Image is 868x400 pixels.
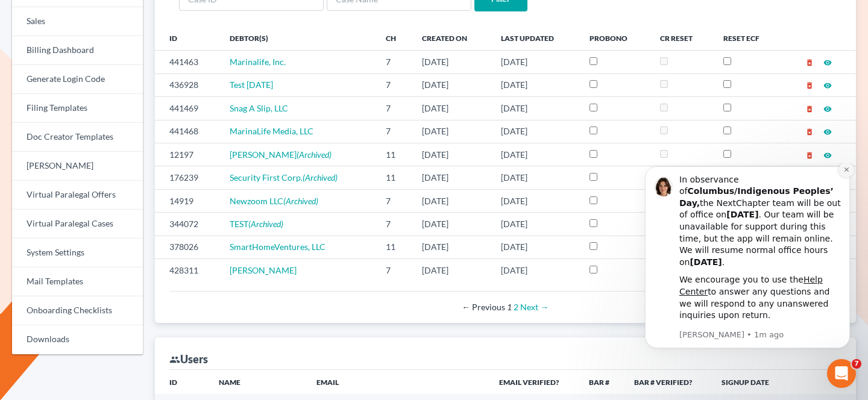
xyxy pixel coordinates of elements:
a: Filing Templates [12,94,143,123]
td: [DATE] [412,120,491,143]
td: [DATE] [412,259,491,282]
td: [DATE] [491,259,580,282]
td: 176239 [155,166,220,189]
td: 14919 [155,189,220,212]
i: delete_forever [805,81,814,90]
a: [PERSON_NAME] [12,152,143,181]
td: 441468 [155,120,220,143]
td: 7 [376,73,412,96]
a: Onboarding Checklists [12,296,143,325]
i: group [169,354,180,365]
td: [DATE] [412,143,491,166]
td: [DATE] [412,189,491,212]
td: 441463 [155,51,220,73]
a: delete_forever [805,103,814,113]
td: [DATE] [412,213,491,236]
td: 11 [376,143,412,166]
i: delete_forever [805,151,814,160]
th: Last Updated [491,26,580,50]
div: Pagination [179,301,832,313]
td: 7 [376,189,412,212]
a: Generate Login Code [12,65,143,94]
div: Users [169,352,208,366]
a: visibility [823,80,832,90]
i: visibility [823,58,832,67]
th: ID [155,26,220,50]
a: Test [DATE] [230,80,273,90]
td: [DATE] [412,97,491,120]
span: [PERSON_NAME] [230,149,297,160]
iframe: Intercom live chat [827,359,856,388]
td: [DATE] [412,166,491,189]
em: (Archived) [297,149,332,160]
span: Marinalife, Inc. [230,57,286,67]
iframe: Intercom notifications message [627,163,868,394]
td: 441469 [155,97,220,120]
a: Virtual Paralegal Cases [12,210,143,239]
i: visibility [823,151,832,160]
a: System Settings [12,239,143,267]
td: [DATE] [491,51,580,73]
td: 7 [376,259,412,282]
i: delete_forever [805,58,814,67]
em: (Archived) [248,219,283,229]
td: [DATE] [491,73,580,96]
span: Newzoom LLC [230,196,283,206]
i: delete_forever [805,128,814,136]
th: Bar # Verified? [624,370,712,394]
td: 436928 [155,73,220,96]
a: delete_forever [805,80,814,90]
a: Mail Templates [12,267,143,296]
td: 378026 [155,236,220,258]
th: Email [307,370,489,394]
th: Name [209,370,307,394]
a: delete_forever [805,126,814,136]
a: Snag A Slip, LLC [230,103,288,113]
em: (Archived) [303,172,338,183]
a: visibility [823,149,832,160]
a: delete_forever [805,57,814,67]
td: 12197 [155,143,220,166]
i: delete_forever [805,105,814,113]
a: [PERSON_NAME] [230,265,297,275]
em: (Archived) [283,196,318,206]
a: Next page [520,302,549,312]
a: MarinaLife Media, LLC [230,126,313,136]
a: Page 2 [514,302,518,312]
th: CR Reset [650,26,714,50]
th: Debtor(s) [220,26,376,50]
th: Created On [412,26,491,50]
span: TEST [230,219,248,229]
td: 344072 [155,213,220,236]
a: Security First Corp.(Archived) [230,172,338,183]
td: [DATE] [491,213,580,236]
em: Page 1 [507,302,512,312]
th: ID [155,370,210,394]
td: [DATE] [491,236,580,258]
th: ProBono [580,26,650,50]
a: Newzoom LLC(Archived) [230,196,318,206]
a: SmartHomeVentures, LLC [230,242,325,252]
span: 7 [852,359,861,369]
a: Doc Creator Templates [12,123,143,152]
td: [DATE] [491,120,580,143]
i: visibility [823,105,832,113]
a: Downloads [12,325,143,354]
td: [DATE] [491,97,580,120]
i: visibility [823,128,832,136]
th: Ch [376,26,412,50]
span: Security First Corp. [230,172,303,183]
td: [DATE] [491,189,580,212]
a: Sales [12,7,143,36]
